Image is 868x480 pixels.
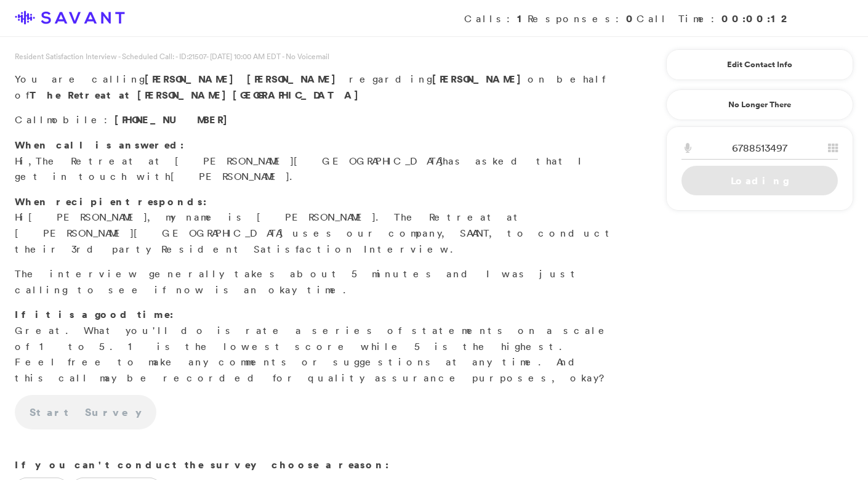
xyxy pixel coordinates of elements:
strong: 1 [517,12,528,25]
strong: The Retreat at [PERSON_NAME][GEOGRAPHIC_DATA] [30,88,365,102]
span: [PHONE_NUMBER] [115,113,234,126]
strong: If you can't conduct the survey choose a reason: [15,458,389,471]
p: Call : [15,112,619,128]
span: [PERSON_NAME] [171,170,289,182]
strong: When recipient responds: [15,195,207,208]
strong: [PERSON_NAME] [432,72,528,86]
a: Start Survey [15,395,156,429]
span: Resident Satisfaction Interview - Scheduled Call: - ID: - [DATE] 10:00 AM EDT - No Voicemail [15,51,329,62]
span: 21507 [188,51,206,62]
a: No Longer There [666,89,853,120]
p: Hi, has asked that I get in touch with . [15,137,619,185]
a: Loading [681,166,838,195]
p: Hi , my name is [PERSON_NAME]. The Retreat at [PERSON_NAME][GEOGRAPHIC_DATA] uses our company, SA... [15,194,619,257]
strong: 00:00:12 [721,12,792,25]
strong: 0 [626,12,637,25]
span: [PERSON_NAME] [145,72,240,86]
span: The Retreat at [PERSON_NAME][GEOGRAPHIC_DATA] [36,155,443,167]
p: The interview generally takes about 5 minutes and I was just calling to see if now is an okay time. [15,266,619,298]
p: You are calling regarding on behalf of [15,71,619,103]
p: Great. What you'll do is rate a series of statements on a scale of 1 to 5. 1 is the lowest score ... [15,307,619,386]
strong: If it is a good time: [15,307,174,321]
span: [PERSON_NAME] [28,211,147,223]
span: mobile [47,113,104,126]
strong: When call is answered: [15,138,184,152]
a: Edit Contact Info [681,55,838,75]
span: [PERSON_NAME] [247,72,342,86]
